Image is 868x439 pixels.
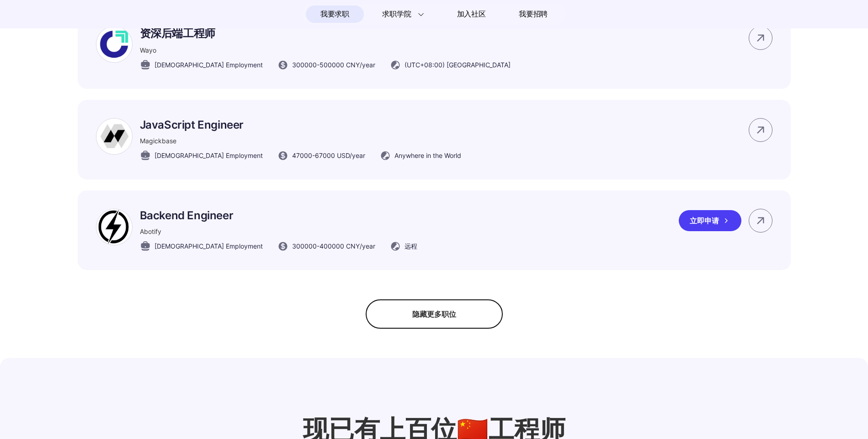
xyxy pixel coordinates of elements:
p: 资深后端工程师 [140,26,511,41]
span: [DEMOGRAPHIC_DATA] Employment [154,60,263,70]
a: 立即申请 [679,210,749,231]
span: (UTC+08:00) [GEOGRAPHIC_DATA] [405,60,511,70]
span: 300000 - 500000 CNY /year [292,60,375,70]
span: 我要招聘 [519,9,548,20]
span: Wayo [140,46,156,54]
span: 加入社区 [457,7,486,22]
span: 我要求职 [320,7,349,22]
span: Anywhere in the World [394,151,461,160]
span: [DEMOGRAPHIC_DATA] Employment [154,151,263,160]
span: 远程 [405,241,417,251]
p: Backend Engineer [140,209,417,222]
span: Magickbase [140,137,176,145]
p: JavaScript Engineer [140,118,461,131]
div: 立即申请 [679,210,741,231]
span: 47000 - 67000 USD /year [292,151,365,160]
span: 求职学院 [382,9,411,20]
span: [DEMOGRAPHIC_DATA] Employment [154,241,263,251]
span: 300000 - 400000 CNY /year [292,241,375,251]
span: Abotify [140,228,161,235]
div: 隐藏更多职位 [366,299,503,329]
